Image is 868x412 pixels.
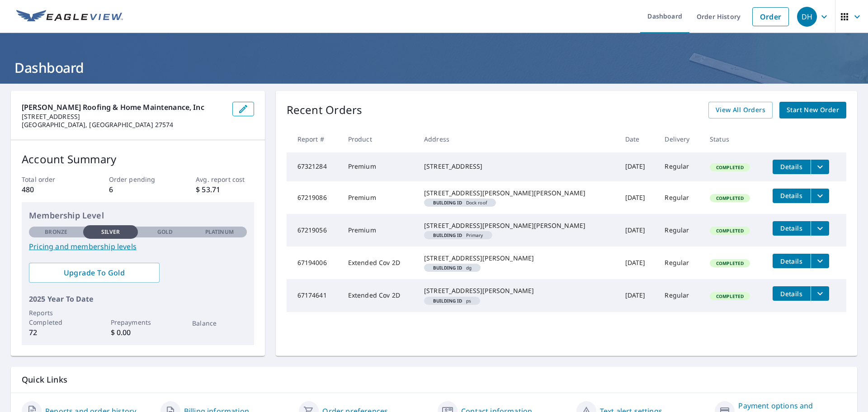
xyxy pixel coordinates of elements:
[101,228,120,236] p: Silver
[341,279,417,312] td: Extended Cov 2D
[11,58,857,77] h1: Dashboard
[341,214,417,246] td: Premium
[811,160,829,174] button: filesDropdownBtn-67321284
[22,184,80,195] p: 480
[778,289,805,298] span: Details
[417,126,618,152] th: Address
[29,209,247,222] p: Membership Level
[618,181,658,214] td: [DATE]
[157,228,173,236] p: Gold
[424,254,611,263] div: [STREET_ADDRESS][PERSON_NAME]
[433,233,462,237] em: Building ID
[657,246,703,279] td: Regular
[287,126,341,152] th: Report #
[711,260,749,266] span: Completed
[29,294,247,304] p: 2025 Year To Date
[341,181,417,214] td: Premium
[618,126,658,152] th: Date
[29,327,83,338] p: 72
[424,221,611,230] div: [STREET_ADDRESS][PERSON_NAME][PERSON_NAME]
[657,279,703,312] td: Regular
[657,126,703,152] th: Delivery
[618,246,658,279] td: [DATE]
[433,298,462,303] em: Building ID
[22,121,225,129] p: [GEOGRAPHIC_DATA], [GEOGRAPHIC_DATA] 27574
[711,164,749,170] span: Completed
[424,162,611,171] div: [STREET_ADDRESS]
[778,257,805,265] span: Details
[811,254,829,268] button: filesDropdownBtn-67194006
[29,241,247,252] a: Pricing and membership levels
[428,265,477,270] span: dg
[752,7,789,26] a: Order
[711,293,749,299] span: Completed
[787,104,839,116] span: Start New Order
[711,227,749,234] span: Completed
[797,7,817,27] div: DH
[811,189,829,203] button: filesDropdownBtn-67219086
[773,189,811,203] button: detailsBtn-67219086
[287,279,341,312] td: 67174641
[22,151,254,167] p: Account Summary
[22,102,225,113] p: [PERSON_NAME] Roofing & Home Maintenance, Inc
[779,102,846,118] a: Start New Order
[196,184,254,195] p: $ 53.71
[109,175,167,184] p: Order pending
[657,152,703,181] td: Regular
[716,104,765,116] span: View All Orders
[773,221,811,236] button: detailsBtn-67219056
[773,160,811,174] button: detailsBtn-67321284
[424,286,611,295] div: [STREET_ADDRESS][PERSON_NAME]
[192,318,246,328] p: Balance
[618,214,658,246] td: [DATE]
[428,233,489,237] span: Primary
[433,265,462,270] em: Building ID
[109,184,167,195] p: 6
[341,246,417,279] td: Extended Cov 2D
[287,214,341,246] td: 67219056
[205,228,234,236] p: Platinum
[36,268,152,278] span: Upgrade To Gold
[778,224,805,232] span: Details
[287,246,341,279] td: 67194006
[618,279,658,312] td: [DATE]
[287,181,341,214] td: 67219086
[16,10,123,24] img: EV Logo
[29,263,160,283] a: Upgrade To Gold
[773,286,811,301] button: detailsBtn-67174641
[22,175,80,184] p: Total order
[778,191,805,200] span: Details
[428,200,492,205] span: Dock roof
[428,298,476,303] span: ps
[111,317,165,327] p: Prepayments
[657,214,703,246] td: Regular
[196,175,254,184] p: Avg. report cost
[618,152,658,181] td: [DATE]
[433,200,462,205] em: Building ID
[341,152,417,181] td: Premium
[778,162,805,171] span: Details
[22,374,846,385] p: Quick Links
[424,189,611,198] div: [STREET_ADDRESS][PERSON_NAME][PERSON_NAME]
[811,221,829,236] button: filesDropdownBtn-67219056
[45,228,67,236] p: Bronze
[111,327,165,338] p: $ 0.00
[708,102,773,118] a: View All Orders
[341,126,417,152] th: Product
[287,152,341,181] td: 67321284
[287,102,363,118] p: Recent Orders
[711,195,749,201] span: Completed
[29,308,83,327] p: Reports Completed
[657,181,703,214] td: Regular
[703,126,765,152] th: Status
[773,254,811,268] button: detailsBtn-67194006
[22,113,225,121] p: [STREET_ADDRESS]
[811,286,829,301] button: filesDropdownBtn-67174641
